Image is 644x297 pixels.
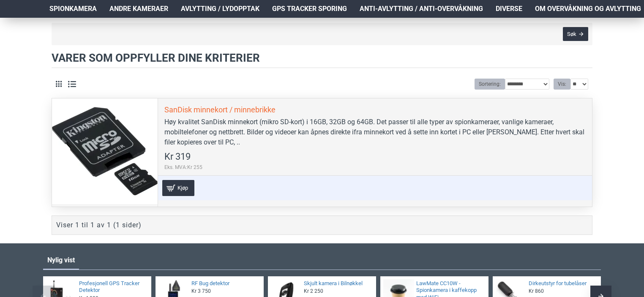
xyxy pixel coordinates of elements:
span: Kjøp [175,185,190,191]
span: Om overvåkning og avlytting [535,4,641,14]
span: Kr 319 [164,152,191,161]
span: Andre kameraer [109,4,168,14]
span: Søk [567,31,576,37]
a: RF Bug detektor [191,280,259,287]
a: Profesjonell GPS Tracker Detektor [79,280,146,294]
div: Viser 1 til 1 av 1 (1 sider) [56,220,142,230]
span: Avlytting / Lydopptak [181,4,259,14]
span: Kr 3 750 [191,288,211,294]
button: Søk [563,27,588,41]
div: Høy kvalitet SanDisk minnekort (mikro SD-kort) i 16GB, 32GB og 64GB. Det passer til alle typer av... [164,117,586,147]
a: SanDisk minnekort / minnebrikke [164,105,276,114]
a: SanDisk minnekort / minnebrikke [52,98,158,204]
label: Sortering: [475,79,505,90]
label: Vis: [554,79,570,90]
span: Kr 2 250 [304,288,323,294]
span: Diverse [496,4,522,14]
a: Skjult kamera i Bilnøkkel [304,280,371,287]
span: Kr 860 [529,288,544,294]
a: Nylig vist [43,252,79,269]
span: Eks. MVA:Kr 255 [164,163,202,171]
span: Spionkamera [49,4,97,14]
span: GPS Tracker Sporing [272,4,347,14]
a: Dirkeutstyr for tubelåser [529,280,596,287]
h2: Varer som oppfyller dine kriterier [52,52,592,68]
span: Anti-avlytting / Anti-overvåkning [360,4,483,14]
